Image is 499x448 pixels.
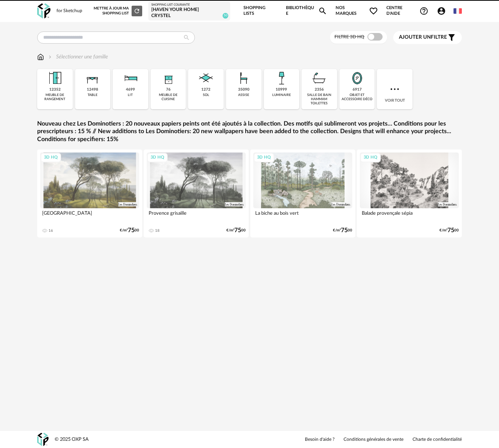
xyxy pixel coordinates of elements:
[348,69,366,87] img: Miroir.png
[40,208,139,223] div: [GEOGRAPHIC_DATA]
[399,34,447,41] span: filtre
[83,69,102,87] img: Table.png
[41,153,61,162] div: 3D HQ
[377,69,413,109] div: Voir tout
[203,93,209,97] div: sol
[133,9,140,13] span: Refresh icon
[272,69,290,87] img: Luminaire.png
[37,3,50,19] img: OXP
[238,93,249,97] div: assise
[223,13,228,19] span: 50
[315,87,324,92] div: 2356
[235,69,253,87] img: Assise.png
[55,436,89,443] div: © 2025 OXP SA
[234,228,241,233] span: 75
[151,3,227,19] a: Shopping List courante [Haven your Home] Crystel 50
[201,87,210,92] div: 1272
[334,35,364,39] span: Filtre 3D HQ
[453,7,462,15] img: fr
[37,120,462,143] a: Nouveau chez Les Dominotiers : 20 nouveaux papiers peints ont été ajoutés à la collection. Des mo...
[166,87,171,92] div: 76
[47,53,108,61] div: Sélectionner une famille
[238,87,249,92] div: 35090
[341,228,348,233] span: 75
[439,228,459,233] div: €/m² 00
[369,6,378,16] span: Heart Outline icon
[272,93,291,97] div: luminaire
[305,437,334,443] a: Besoin d'aide ?
[437,6,446,16] span: Account Circle icon
[304,93,335,106] div: salle de bain hammam toilettes
[437,6,449,16] span: Account Circle icon
[447,33,456,42] span: Filter icon
[344,437,403,443] a: Conditions générales de vente
[46,69,64,87] img: Meuble%20de%20rangement.png
[49,87,61,92] div: 12352
[56,8,82,14] div: for Sketchup
[360,153,381,162] div: 3D HQ
[399,35,431,40] span: Ajouter un
[393,31,462,44] button: Ajouter unfiltre Filter icon
[226,228,246,233] div: €/m² 00
[147,208,246,223] div: Provence grisaille
[254,153,274,162] div: 3D HQ
[47,53,53,61] img: svg+xml;base64,PHN2ZyB3aWR0aD0iMTYiIGhlaWdodD0iMTYiIHZpZXdCb3g9IjAgMCAxNiAxNiIgZmlsbD0ibm9uZSIgeG...
[333,228,352,233] div: €/m² 00
[94,6,142,16] div: Mettre à jour ma Shopping List
[49,228,53,233] div: 16
[389,83,401,95] img: more.7b13dc1.svg
[87,87,98,92] div: 12498
[386,5,428,16] span: Centre d'aideHelp Circle Outline icon
[413,437,462,443] a: Charte de confidentialité
[121,69,140,87] img: Literie.png
[120,228,139,233] div: €/m² 00
[128,228,135,233] span: 75
[253,208,352,223] div: La biche au bois vert
[126,87,135,92] div: 4699
[360,208,459,223] div: Balade provençale sépia
[276,87,287,92] div: 10999
[250,149,355,237] a: 3D HQ La biche au bois vert €/m²7500
[318,6,327,16] span: Magnify icon
[447,228,454,233] span: 75
[151,7,227,19] div: [Haven your Home] Crystel
[155,228,160,233] div: 18
[147,153,168,162] div: 3D HQ
[353,87,362,92] div: 6917
[159,69,177,87] img: Rangement.png
[357,149,462,237] a: 3D HQ Balade provençale sépia €/m²7500
[37,433,49,446] img: OXP
[39,93,71,102] div: meuble de rangement
[88,93,97,97] div: table
[128,93,133,97] div: lit
[151,3,227,7] div: Shopping List courante
[153,93,184,102] div: meuble de cuisine
[144,149,249,237] a: 3D HQ Provence grisaille 18 €/m²7500
[37,149,142,237] a: 3D HQ [GEOGRAPHIC_DATA] 16 €/m²7500
[342,93,373,102] div: objet et accessoire déco
[310,69,328,87] img: Salle%20de%20bain.png
[419,6,428,16] span: Help Circle Outline icon
[37,53,44,61] img: svg+xml;base64,PHN2ZyB3aWR0aD0iMTYiIGhlaWdodD0iMTciIHZpZXdCb3g9IjAgMCAxNiAxNyIgZmlsbD0ibm9uZSIgeG...
[197,69,215,87] img: Sol.png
